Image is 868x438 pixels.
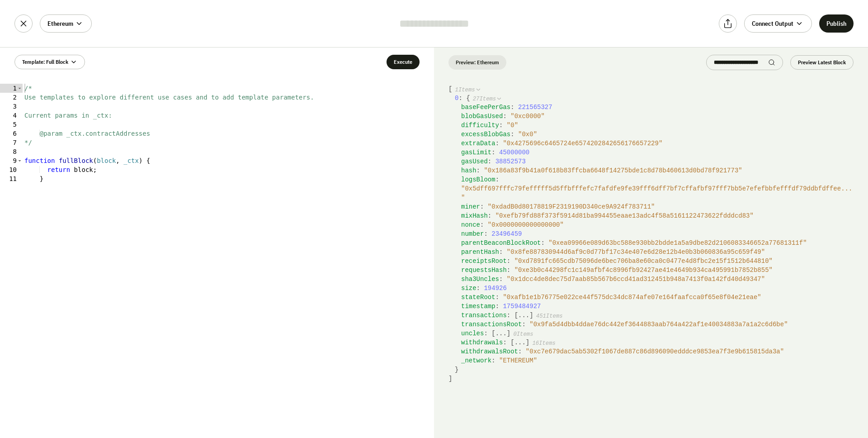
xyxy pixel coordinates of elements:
[14,55,85,69] button: Template: Full Block
[17,84,22,93] span: Toggle code folding, rows 1 through 7
[461,284,854,293] div: :
[503,294,761,301] span: " 0xafb1e1b76775e022ce44f575dc34dc874afe07e164faafcca0f65e8f04e21eae "
[461,130,854,139] div: :
[461,311,854,320] div: :
[529,312,533,319] span: ]
[461,166,854,175] div: :
[461,257,854,266] div: :
[461,266,854,275] div: :
[461,239,541,247] span: parentBeaconBlockRoot
[461,122,499,129] span: difficulty
[461,203,480,210] span: miner
[461,212,488,219] span: mixHash
[461,104,510,111] span: baseFeePerGas
[461,276,499,283] span: sha3Uncles
[461,113,503,120] span: blobGasUsed
[461,176,495,183] span: logsBloom
[488,221,564,229] span: " 0x0000000000000000 "
[461,267,507,274] span: requestsHash
[484,167,742,174] span: " 0x186a83f9b41a0f618b83ffcba6648f14275bde1c8d78b460613d0bd78f921773 "
[491,330,495,337] span: [
[503,140,662,147] span: " 0x4275696c6465724e6574202842656176657229 "
[513,331,533,338] span: 0 Items
[461,121,854,130] div: :
[17,156,22,165] span: Toggle code folding, rows 9 through 11
[514,257,773,265] span: " 0xd7891fc665cdb75096de6bec706ba8e60ca0c0477e4d8fbc2e15f1512b644810 "
[495,329,507,338] button: ...
[484,285,506,292] span: 194926
[495,158,526,165] span: 38852573
[461,131,510,138] span: excessBlobGas
[461,357,491,364] span: _network
[455,94,854,374] div: :
[387,55,420,69] button: Execute
[466,95,470,102] span: {
[461,157,854,166] div: :
[461,321,522,328] span: transactionsRoot
[461,303,495,310] span: timestamp
[529,321,788,328] span: " 0x9fa5d4dbb4ddae76dc442ef3644883aab764a422af1e40034883a7a1a2c6d6be "
[461,221,480,229] span: nonce
[499,357,537,364] span: " ETHEREUM "
[461,220,854,229] div: :
[514,312,518,319] span: [
[507,248,765,256] span: " 0x8fe887830944d6af9c0d77bf17c34e407e6d28e12b4e0b3b060836a95c659f49 "
[461,356,854,365] div: :
[744,14,812,33] button: Connect Output
[473,96,496,102] span: 27 Items
[461,139,854,148] div: :
[461,158,488,165] span: gasUsed
[510,339,514,346] span: [
[455,366,458,373] span: }
[461,348,518,355] span: withdrawalsRoot
[507,330,510,337] span: ]
[461,175,854,202] div: :
[536,313,563,319] span: 451 Items
[461,248,854,257] div: :
[526,339,529,346] span: ]
[488,203,655,210] span: " 0xdadB0d80178819F2319190D340ce9A924f783711 "
[40,14,92,33] button: Ethereum
[455,95,458,102] span: 0
[461,347,854,356] div: :
[461,294,495,301] span: stateRoot
[518,311,529,320] button: ...
[461,230,484,238] span: number
[461,320,854,329] div: :
[461,329,854,338] div: :
[461,248,499,256] span: parentHash
[47,19,73,28] span: Ethereum
[22,58,68,66] span: Template: Full Block
[518,131,537,138] span: " 0x0 "
[461,312,507,319] span: transactions
[518,104,552,111] span: 221565327
[461,330,484,337] span: uncles
[455,87,475,93] span: 1 Items
[499,149,529,156] span: 45000000
[503,303,541,310] span: 1759484927
[461,167,476,174] span: hash
[461,202,854,211] div: :
[461,140,495,147] span: extraData
[448,86,452,93] span: [
[461,293,854,302] div: :
[448,375,452,382] span: ]
[507,276,765,283] span: " 0x1dcc4de8dec75d7aab85b567b6ccd41ad312451b948a7413f0a142fd40d49347 "
[752,19,793,28] span: Connect Output
[461,339,503,346] span: withdrawals
[461,229,854,238] div: :
[790,55,854,70] button: Preview Latest Block
[461,185,852,201] span: " 0x5dff697fffc79fefffff5d5ffbfffefc7fafdfe9fe39fff6dff7bf7cffafbf97fff7bb5e7efefbbfefffdf79ddbfd...
[461,103,854,112] div: :
[461,302,854,311] div: :
[526,348,784,355] span: " 0xc7e679dac5ab5302f1067de887c86d896090edddce9853ea7f3e9b615815da3a "
[548,239,807,247] span: " 0xea09966e089d63bc588e930bb2bdde1a5a9dbe82d2106083346652a77681311f "
[491,230,522,238] span: 23496459
[507,122,518,129] span: " 0 "
[514,267,773,274] span: " 0xe3b0c44298fc1c149afbf4c8996fb92427ae41e4649b934ca495991b7852b855 "
[461,238,854,248] div: :
[461,148,854,157] div: :
[461,211,854,220] div: :
[495,212,754,219] span: " 0xefb79fd88f373f5914d81ba994455eaae13adc4f58a5161122473622fdddcd83 "
[510,113,545,120] span: " 0xc0000 "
